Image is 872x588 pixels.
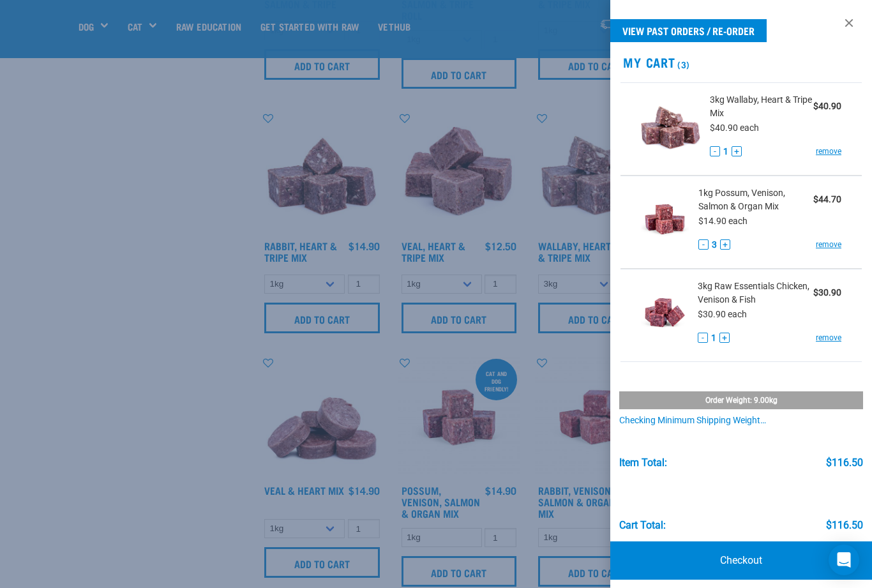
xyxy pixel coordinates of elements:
[710,123,759,133] span: $40.90 each
[719,333,730,343] button: +
[710,146,720,156] button: -
[619,416,864,426] div: Checking minimum shipping weight…
[720,239,730,250] button: +
[641,280,688,345] img: Raw Essentials Chicken, Venison & Fish
[723,145,728,158] span: 1
[698,280,813,306] span: 3kg Raw Essentials Chicken, Venison & Fish
[675,62,690,66] span: (3)
[610,541,872,580] a: Checkout
[813,194,841,204] strong: $44.70
[641,93,700,159] img: Wallaby, Heart & Tripe Mix
[610,19,767,42] a: View past orders / re-order
[698,216,748,226] span: $14.90 each
[698,309,747,319] span: $30.90 each
[610,55,872,70] h2: My Cart
[619,520,666,531] div: Cart total:
[826,457,863,469] div: $116.50
[698,333,708,343] button: -
[641,186,689,252] img: Possum, Venison, Salmon & Organ Mix
[816,332,841,343] a: remove
[619,457,667,469] div: Item Total:
[813,101,841,111] strong: $40.90
[732,146,742,156] button: +
[710,93,813,120] span: 3kg Wallaby, Heart & Tripe Mix
[829,545,859,575] div: Open Intercom Messenger
[826,520,863,531] div: $116.50
[816,239,841,250] a: remove
[712,238,717,252] span: 3
[816,146,841,157] a: remove
[698,239,709,250] button: -
[698,186,813,213] span: 1kg Possum, Venison, Salmon & Organ Mix
[711,331,716,345] span: 1
[813,287,841,298] strong: $30.90
[619,391,864,409] div: Order weight: 9.00kg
